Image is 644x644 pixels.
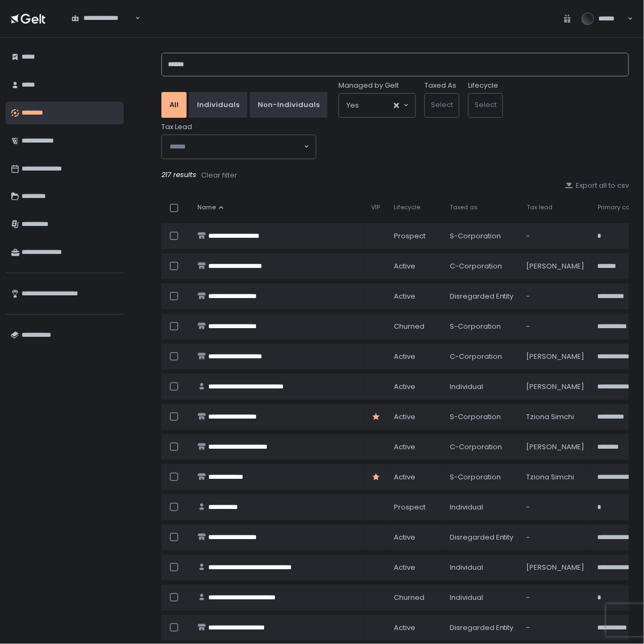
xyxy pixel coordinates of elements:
[565,181,629,190] button: Export all to csv
[394,623,415,633] span: active
[450,503,514,512] div: Individual
[527,503,585,512] div: -
[431,100,453,110] span: Select
[527,533,585,542] div: -
[450,322,514,331] div: S-Corporation
[161,122,192,132] span: Tax Lead
[197,100,239,110] div: Individuals
[359,100,393,111] input: Search for option
[450,593,514,603] div: Individual
[450,442,514,452] div: C-Corporation
[475,100,497,110] span: Select
[394,533,415,542] span: active
[424,81,456,90] label: Taxed As
[527,322,585,331] div: -
[527,472,585,482] div: Tziona Simchi
[394,593,424,603] span: churned
[258,100,320,110] div: Non-Individuals
[450,412,514,422] div: S-Corporation
[450,231,514,241] div: S-Corporation
[394,412,415,422] span: active
[169,141,303,152] input: Search for option
[527,261,585,271] div: [PERSON_NAME]
[527,352,585,362] div: [PERSON_NAME]
[450,533,514,542] div: Disregarded Entity
[394,352,415,362] span: active
[201,170,238,181] button: Clear filter
[394,322,424,331] span: churned
[394,472,415,482] span: active
[371,203,380,211] span: VIP
[161,92,187,118] button: All
[450,382,514,392] div: Individual
[394,503,426,512] span: prospect
[450,472,514,482] div: S-Corporation
[527,623,585,633] div: -
[394,442,415,452] span: active
[197,203,216,211] span: Name
[339,94,415,117] div: Search for option
[450,623,514,633] div: Disregarded Entity
[201,171,237,180] div: Clear filter
[394,292,415,301] span: active
[394,382,415,392] span: active
[468,81,498,90] label: Lifecycle
[161,170,629,181] div: 217 results
[450,261,514,271] div: C-Corporation
[527,563,585,572] div: [PERSON_NAME]
[189,92,247,118] button: Individuals
[162,135,316,159] div: Search for option
[250,92,328,118] button: Non-Individuals
[394,203,420,211] span: Lifecycle
[450,352,514,362] div: C-Corporation
[450,563,514,572] div: Individual
[527,292,585,301] div: -
[338,81,399,90] span: Managed by Gelt
[65,7,140,30] div: Search for option
[527,593,585,603] div: -
[527,231,585,241] div: -
[394,261,415,271] span: active
[450,203,478,211] span: Taxed as
[527,203,553,211] span: Tax lead
[394,563,415,572] span: active
[527,382,585,392] div: [PERSON_NAME]
[450,292,514,301] div: Disregarded Entity
[346,100,359,111] span: Yes
[169,100,179,110] div: All
[394,103,399,108] button: Clear Selected
[527,442,585,452] div: [PERSON_NAME]
[527,412,585,422] div: Tziona Simchi
[394,231,426,241] span: prospect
